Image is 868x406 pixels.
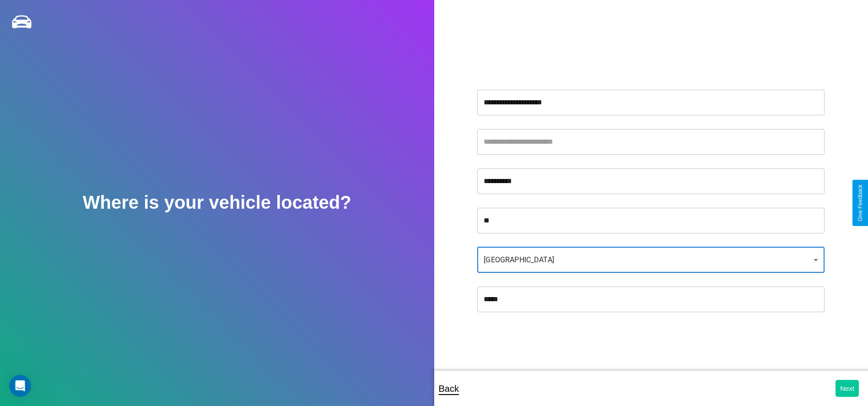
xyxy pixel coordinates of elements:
p: Back [439,380,459,397]
h2: Where is your vehicle located? [83,192,351,213]
div: Give Feedback [857,184,863,222]
button: Next [836,380,859,397]
div: [GEOGRAPHIC_DATA] [477,247,825,273]
iframe: Intercom live chat [9,375,31,397]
